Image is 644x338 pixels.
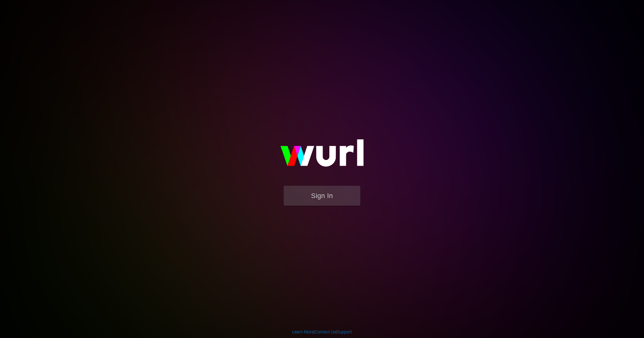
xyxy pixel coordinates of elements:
div: | | [292,329,352,335]
a: Learn More [292,329,314,334]
img: wurl-logo-on-black-223613ac3d8ba8fe6dc639794a292ebdb59501304c7dfd60c99c58986ef67473.svg [261,126,383,186]
a: Contact Us [315,329,336,334]
a: Support [337,329,352,334]
button: Sign In [284,186,360,206]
